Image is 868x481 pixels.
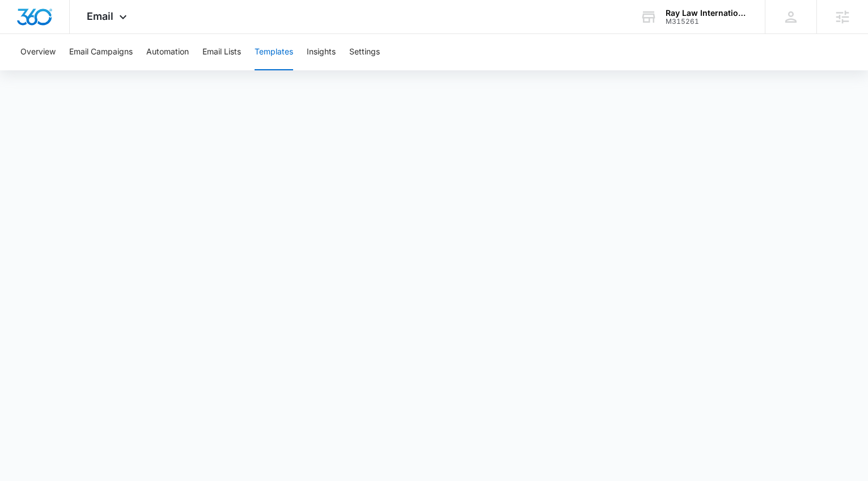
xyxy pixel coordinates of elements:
button: Insights [307,34,336,70]
div: account name [666,9,748,18]
button: Templates [255,34,293,70]
span: Email [87,10,113,22]
button: Automation [146,34,189,70]
button: Overview [20,34,56,70]
button: Email Campaigns [69,34,133,70]
button: Settings [349,34,380,70]
div: account id [666,18,748,26]
button: Email Lists [202,34,241,70]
